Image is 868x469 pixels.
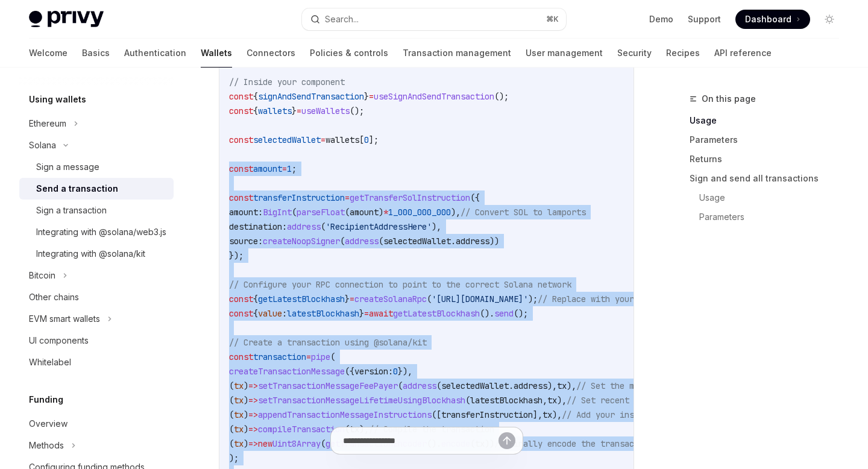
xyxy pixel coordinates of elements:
[19,221,174,243] a: Integrating with @solana/web3.js
[321,134,325,145] span: =
[311,351,330,362] span: pipe
[234,395,244,406] span: tx
[820,10,839,29] button: Toggle dark mode
[345,424,350,435] span: (
[369,91,374,102] span: =
[229,236,263,247] span: source:
[533,409,542,420] span: ],
[229,395,234,406] span: (
[383,236,451,247] span: selectedWallet
[234,380,244,391] span: tx
[369,424,494,435] span: // Compile the transaction
[248,395,258,406] span: =>
[427,294,432,304] span: (
[494,308,514,319] span: send
[253,294,258,304] span: {
[345,207,350,218] span: (
[345,366,354,377] span: ({
[297,105,301,116] span: =
[229,380,234,391] span: (
[19,286,174,308] a: Other chains
[229,221,287,232] span: destination:
[542,395,547,406] span: ,
[690,150,849,169] a: Returns
[350,105,364,116] span: ();
[310,39,388,68] a: Policies & controls
[82,39,110,68] a: Basics
[263,236,340,247] span: createNoopSigner
[229,294,253,304] span: const
[546,14,559,24] span: ⌘ K
[29,312,100,326] div: EVM smart wallets
[36,160,99,174] div: Sign a message
[690,130,849,150] a: Parameters
[354,366,393,377] span: version:
[297,207,345,218] span: parseFloat
[350,207,379,218] span: amount
[666,39,700,68] a: Recipes
[258,308,282,319] span: value
[359,134,364,145] span: [
[229,207,263,218] span: amount:
[248,380,258,391] span: =>
[364,134,369,145] span: 0
[36,203,107,218] div: Sign a transaction
[528,294,538,304] span: );
[359,424,369,435] span: ),
[432,409,441,420] span: ([
[567,395,678,406] span: // Set recent blockhash
[36,247,145,261] div: Integrating with @solana/kit
[29,268,55,283] div: Bitcoin
[287,221,321,232] span: address
[699,207,849,227] a: Parameters
[379,236,383,247] span: (
[509,380,514,391] span: .
[201,39,232,68] a: Wallets
[253,308,258,319] span: {
[229,250,244,261] span: });
[234,409,244,420] span: tx
[538,294,731,304] span: // Replace with your Solana RPC endpoint
[29,39,68,68] a: Welcome
[229,134,253,145] span: const
[29,138,56,153] div: Solana
[258,380,398,391] span: setTransactionMessageFeePayer
[282,163,287,174] span: =
[29,355,71,370] div: Whitelabel
[29,116,66,131] div: Ethereum
[451,236,456,247] span: .
[465,395,470,406] span: (
[340,236,345,247] span: (
[29,438,64,453] div: Methods
[258,409,432,420] span: appendTransactionMessageInstructions
[354,294,427,304] span: createSolanaRpc
[552,409,562,420] span: ),
[19,178,174,200] a: Send a transaction
[292,105,297,116] span: }
[19,156,174,178] a: Sign a message
[547,395,557,406] span: tx
[253,134,321,145] span: selectedWallet
[258,91,364,102] span: signAndSendTransaction
[359,308,364,319] span: }
[398,366,412,377] span: }),
[526,39,603,68] a: User management
[29,92,86,107] h5: Using wallets
[542,409,552,420] span: tx
[350,294,354,304] span: =
[229,279,571,290] span: // Configure your RPC connection to point to the correct Solana network
[369,308,393,319] span: await
[301,105,350,116] span: useWallets
[470,192,480,203] span: ({
[229,337,427,348] span: // Create a transaction using @solana/kit
[432,294,528,304] span: '[URL][DOMAIN_NAME]'
[576,380,711,391] span: // Set the message fee payer
[244,424,248,435] span: )
[253,351,306,362] span: transaction
[374,91,494,102] span: useSignAndSendTransaction
[514,380,547,391] span: address
[403,380,436,391] span: address
[567,380,576,391] span: ),
[19,413,174,435] a: Overview
[350,424,359,435] span: tx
